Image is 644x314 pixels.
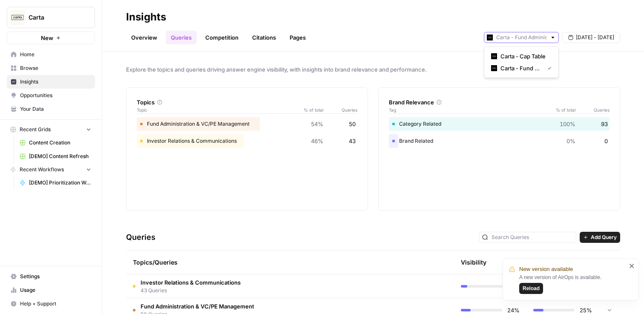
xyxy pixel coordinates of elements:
span: Add Query [591,233,617,241]
span: Insights [20,78,91,86]
span: 43 [349,137,356,145]
a: Content Creation [16,136,95,150]
span: Carta - Cap Table [500,52,548,60]
span: Carta - Fund Administration [500,64,540,72]
div: Topics [137,98,357,107]
span: Topic [137,107,298,113]
span: 100% [560,120,575,128]
span: Recent Grids [20,126,51,133]
span: Opportunities [20,92,91,99]
span: [DEMO] Prioritization Workflow for creation [29,179,91,187]
span: [DATE] - [DATE] [576,34,614,41]
a: Overview [126,31,162,44]
a: Home [7,48,95,61]
a: Queries [166,31,197,44]
div: Citation [533,251,556,274]
a: Pages [285,31,311,44]
input: Carta - Fund Administration [496,33,546,42]
a: Citations [247,31,281,44]
button: [DATE] - [DATE] [562,32,620,43]
span: Tag [389,107,550,113]
a: Opportunities [7,89,95,102]
span: Browse [20,64,91,72]
span: 0% [566,137,575,145]
span: 0 [604,137,608,145]
span: Carta [29,13,80,22]
span: New [41,34,53,42]
span: Explore the topics and queries driving answer engine visibility, with insights into brand relevan... [126,65,620,74]
a: Settings [7,270,95,283]
span: Fund Administration & VC/PE Management [141,302,254,311]
img: Carta Logo [10,10,25,25]
button: Recent Workflows [7,163,95,176]
span: Your Data [20,105,91,113]
span: 54% [311,120,323,128]
div: Investor Relations & Communications [137,134,357,148]
a: [DEMO] Content Refresh [16,150,95,163]
span: Investor Relations & Communications [141,278,241,287]
div: Fund Administration & VC/PE Management [137,117,357,131]
span: New version available [519,265,573,274]
span: 43 Queries [141,287,241,294]
span: % of total [298,107,323,113]
span: Queries [323,107,357,113]
span: Home [20,51,91,58]
h3: Queries [126,231,155,243]
span: Queries [575,107,609,113]
a: Usage [7,283,95,297]
a: Your Data [7,102,95,116]
div: Brand Related [389,134,609,148]
button: Workspace: Carta [7,7,95,28]
div: Brand Relevance [389,98,609,107]
button: close [629,262,635,269]
a: Insights [7,75,95,89]
button: New [7,32,95,44]
span: % of total [550,107,575,113]
input: Search Queries [492,233,573,242]
div: Visibility [461,258,486,267]
a: Browse [7,61,95,75]
span: [DEMO] Content Refresh [29,153,91,160]
div: Category Related [389,117,609,131]
span: Usage [20,286,91,294]
span: Recent Workflows [20,166,64,173]
span: Settings [20,273,91,280]
button: Help + Support [7,297,95,311]
span: Reload [523,285,540,292]
span: 46% [311,137,323,145]
img: c35yeiwf0qjehltklbh57st2xhbo [491,65,497,71]
div: Insights [126,10,166,24]
span: Help + Support [20,300,91,308]
button: Reload [519,283,543,294]
button: Add Query [580,232,620,243]
span: 93 [601,120,608,128]
div: Topics/Queries [133,251,375,274]
button: Recent Grids [7,123,95,136]
span: 50 [349,120,356,128]
img: c35yeiwf0qjehltklbh57st2xhbo [491,53,497,59]
span: Content Creation [29,139,91,147]
a: [DEMO] Prioritization Workflow for creation [16,176,95,190]
div: A new version of AirOps is available. [519,274,627,294]
a: Competition [200,31,244,44]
